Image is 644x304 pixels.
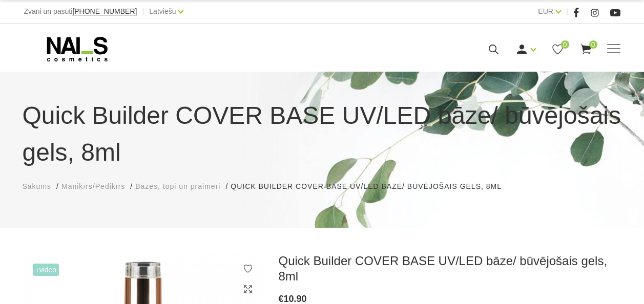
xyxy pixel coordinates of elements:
[589,40,597,49] span: 0
[23,181,52,192] a: Sākums
[61,182,125,190] span: Manikīrs/Pedikīrs
[538,5,553,17] a: EUR
[284,294,307,304] span: 10.90
[561,40,569,49] span: 0
[279,294,284,304] span: €
[72,8,137,15] a: [PHONE_NUMBER]
[231,181,512,192] li: Quick Builder COVER BASE UV/LED bāze/ būvējošais gels, 8ml
[579,43,592,56] a: 0
[33,264,59,276] span: +Video
[135,181,220,192] a: Bāzes, topi un praimeri
[135,182,220,190] span: Bāzes, topi un praimeri
[24,5,137,18] div: Zvani un pasūti
[149,5,176,17] a: Latviešu
[23,182,52,190] span: Sākums
[61,181,125,192] a: Manikīrs/Pedikīrs
[23,97,622,171] h1: Quick Builder COVER BASE UV/LED bāze/ būvējošais gels, 8ml
[566,5,568,18] span: |
[72,7,137,15] span: [PHONE_NUMBER]
[551,43,564,56] a: 0
[142,5,144,18] span: |
[279,253,622,284] h3: Quick Builder COVER BASE UV/LED bāze/ būvējošais gels, 8ml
